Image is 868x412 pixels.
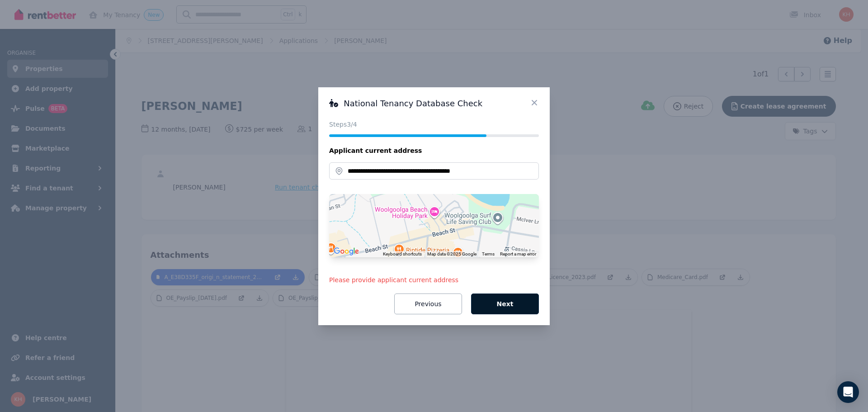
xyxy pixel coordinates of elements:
[329,98,539,109] h3: National Tenancy Database Check
[482,251,495,256] a: Terms (opens in new tab)
[329,275,539,284] p: Please provide applicant current address
[331,246,361,257] img: Google
[329,146,539,155] legend: Applicant current address
[394,294,462,314] button: Previous
[500,251,536,256] a: Report a map error
[837,381,859,403] div: Open Intercom Messenger
[329,120,539,129] p: Steps 3 /4
[383,251,422,257] button: Keyboard shortcuts
[471,294,539,314] button: Next
[427,251,476,256] span: Map data ©2025 Google
[331,246,361,257] a: Click to see this area on Google Maps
